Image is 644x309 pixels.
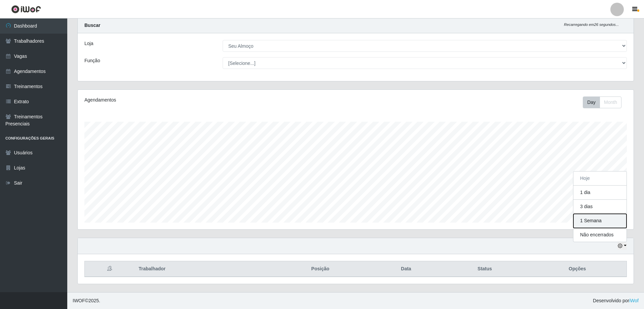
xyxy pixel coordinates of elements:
[84,23,100,28] strong: Buscar
[84,96,305,104] div: Agendamentos
[528,261,627,277] th: Opções
[564,23,619,27] i: Recarregando em 26 segundos...
[583,96,621,108] div: First group
[600,96,621,108] button: Month
[11,5,41,13] img: CoreUI Logo
[573,186,627,200] button: 1 dia
[441,261,528,277] th: Status
[573,200,627,214] button: 3 dias
[371,261,442,277] th: Data
[73,297,100,304] span: © 2025 .
[135,261,270,277] th: Trabalhador
[593,297,639,304] span: Desenvolvido por
[84,40,93,47] label: Loja
[573,214,627,228] button: 1 Semana
[583,96,627,108] div: Toolbar with button groups
[270,261,371,277] th: Posição
[583,96,600,108] button: Day
[84,57,100,64] label: Função
[629,298,639,303] a: iWof
[573,228,627,242] button: Não encerrados
[573,171,627,186] button: Hoje
[73,298,85,303] span: IWOF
